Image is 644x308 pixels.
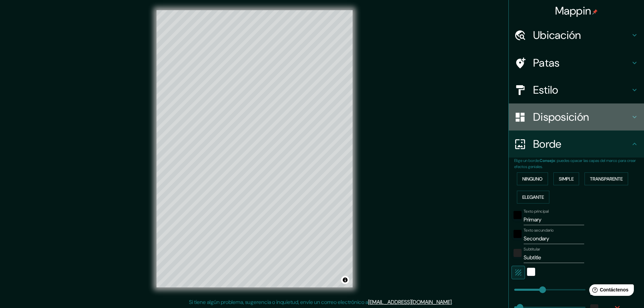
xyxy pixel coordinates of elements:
[509,76,644,103] div: Estilo
[540,158,555,163] font: Consejo
[553,172,579,185] button: Simple
[509,22,644,49] div: Ubicación
[454,298,455,306] font: .
[555,4,591,18] font: Mappin
[559,176,574,182] font: Simple
[514,249,522,257] button: color-222222
[524,209,549,214] font: Texto principal
[517,191,549,204] button: Elegante
[592,9,598,15] img: pin-icon.png
[341,276,349,284] button: Activar o desactivar atribución
[509,49,644,76] div: Patas
[509,131,644,158] div: Borde
[514,230,522,238] button: negro
[522,194,544,200] font: Elegante
[524,228,554,233] font: Texto secundario
[368,299,452,306] a: [EMAIL_ADDRESS][DOMAIN_NAME]
[533,137,562,151] font: Borde
[524,246,540,252] font: Subtitular
[514,158,636,169] font: : puedes opacar las capas del marco para crear efectos geniales.
[522,176,543,182] font: Ninguno
[452,299,453,306] font: .
[509,103,644,131] div: Disposición
[189,299,368,306] font: Si tiene algún problema, sugerencia o inquietud, envíe un correo electrónico a
[514,158,540,163] font: Elige un borde.
[590,176,623,182] font: Transparente
[517,172,548,185] button: Ninguno
[453,298,454,306] font: .
[533,110,589,124] font: Disposición
[533,56,560,70] font: Patas
[585,172,628,185] button: Transparente
[527,268,535,276] button: blanco
[514,211,522,219] button: negro
[533,28,581,42] font: Ubicación
[584,282,637,301] iframe: Lanzador de widgets de ayuda
[533,83,558,97] font: Estilo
